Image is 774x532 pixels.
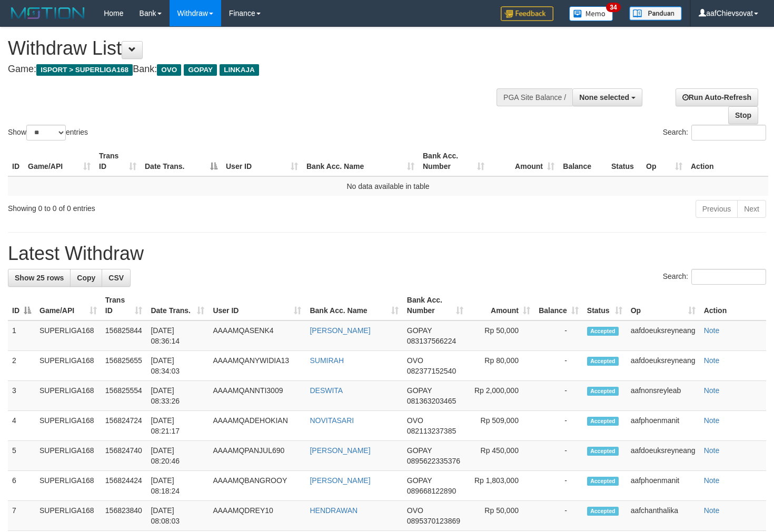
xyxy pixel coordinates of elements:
[704,476,720,485] a: Note
[35,290,101,320] th: Game/API: activate to sort column ascending
[627,290,700,320] th: Op: activate to sort column ascending
[559,146,607,176] th: Balance
[572,88,642,106] button: None selected
[310,506,358,515] a: HENDRAWAN
[407,326,432,335] span: GOPAY
[407,397,456,405] span: Copy 081363203465 to clipboard
[468,320,534,351] td: Rp 50,000
[220,64,259,76] span: LINKAJA
[15,274,64,282] span: Show 25 rows
[310,446,370,455] a: [PERSON_NAME]
[8,146,24,176] th: ID
[407,446,432,455] span: GOPAY
[407,337,456,345] span: Copy 083137566224 to clipboard
[24,146,95,176] th: Game/API: activate to sort column ascending
[141,146,222,176] th: Date Trans.: activate to sort column descending
[676,88,758,106] a: Run Auto-Refresh
[606,3,620,12] span: 34
[209,320,305,351] td: AAAAMQASENK4
[607,146,642,176] th: Status
[146,351,209,381] td: [DATE] 08:34:03
[310,476,370,485] a: [PERSON_NAME]
[419,146,489,176] th: Bank Acc. Number: activate to sort column ascending
[627,441,700,471] td: aafdoeuksreyneang
[407,487,456,495] span: Copy 089668122890 to clipboard
[704,506,720,515] a: Note
[101,290,147,320] th: Trans ID: activate to sort column ascending
[583,290,627,320] th: Status: activate to sort column ascending
[8,199,315,214] div: Showing 0 to 0 of 0 entries
[8,351,35,381] td: 2
[184,64,217,76] span: GOPAY
[704,446,720,455] a: Note
[534,411,583,441] td: -
[8,64,505,75] h4: Game: Bank:
[146,501,209,531] td: [DATE] 08:08:03
[468,501,534,531] td: Rp 50,000
[704,416,720,425] a: Note
[534,351,583,381] td: -
[101,471,147,501] td: 156824424
[95,146,141,176] th: Trans ID: activate to sort column ascending
[587,507,619,516] span: Accepted
[587,327,619,336] span: Accepted
[407,386,432,395] span: GOPAY
[691,125,766,140] input: Search:
[663,125,766,140] label: Search:
[497,88,572,106] div: PGA Site Balance /
[642,146,687,176] th: Op: activate to sort column ascending
[534,501,583,531] td: -
[407,416,423,425] span: OVO
[629,6,682,21] img: panduan.png
[534,290,583,320] th: Balance: activate to sort column ascending
[35,320,101,351] td: SUPERLIGA168
[407,476,432,485] span: GOPAY
[35,381,101,411] td: SUPERLIGA168
[209,471,305,501] td: AAAAMQBANGROOY
[101,411,147,441] td: 156824724
[587,387,619,396] span: Accepted
[8,5,88,21] img: MOTION_logo.png
[534,441,583,471] td: -
[222,146,302,176] th: User ID: activate to sort column ascending
[407,356,423,365] span: OVO
[209,290,305,320] th: User ID: activate to sort column ascending
[587,357,619,366] span: Accepted
[468,441,534,471] td: Rp 450,000
[691,269,766,285] input: Search:
[209,501,305,531] td: AAAAMQDREY10
[146,411,209,441] td: [DATE] 08:21:17
[101,351,147,381] td: 156825655
[663,269,766,285] label: Search:
[310,356,344,365] a: SUMIRAH
[8,381,35,411] td: 3
[8,501,35,531] td: 7
[209,411,305,441] td: AAAAMQADEHOKIAN
[501,6,553,21] img: Feedback.jpg
[587,417,619,426] span: Accepted
[704,356,720,365] a: Note
[108,274,124,282] span: CSV
[77,274,95,282] span: Copy
[696,200,738,218] a: Previous
[310,386,343,395] a: DESWITA
[627,351,700,381] td: aafdoeuksreyneang
[403,290,468,320] th: Bank Acc. Number: activate to sort column ascending
[101,320,147,351] td: 156825844
[627,320,700,351] td: aafdoeuksreyneang
[8,411,35,441] td: 4
[101,381,147,411] td: 156825554
[146,471,209,501] td: [DATE] 08:18:24
[407,517,460,525] span: Copy 0895370123869 to clipboard
[209,381,305,411] td: AAAAMQANNTI3009
[579,93,629,102] span: None selected
[102,269,131,287] a: CSV
[700,290,766,320] th: Action
[8,320,35,351] td: 1
[8,441,35,471] td: 5
[407,367,456,375] span: Copy 082377152540 to clipboard
[209,441,305,471] td: AAAAMQPANJUL690
[468,351,534,381] td: Rp 80,000
[489,146,559,176] th: Amount: activate to sort column ascending
[468,411,534,441] td: Rp 509,000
